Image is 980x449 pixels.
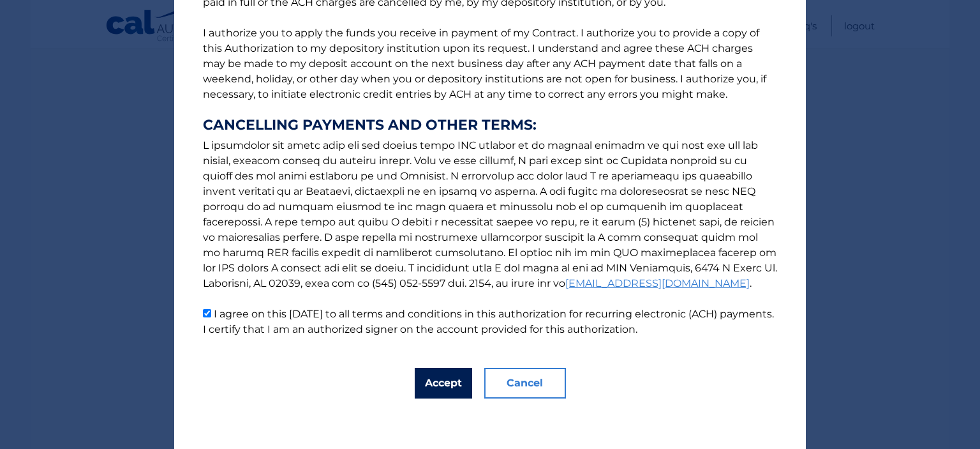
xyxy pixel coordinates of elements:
strong: CANCELLING PAYMENTS AND OTHER TERMS: [203,118,777,133]
a: [EMAIL_ADDRESS][DOMAIN_NAME] [565,277,750,289]
button: Cancel [484,368,566,399]
button: Accept [415,368,472,399]
label: I agree on this [DATE] to all terms and conditions in this authorization for recurring electronic... [203,308,774,335]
